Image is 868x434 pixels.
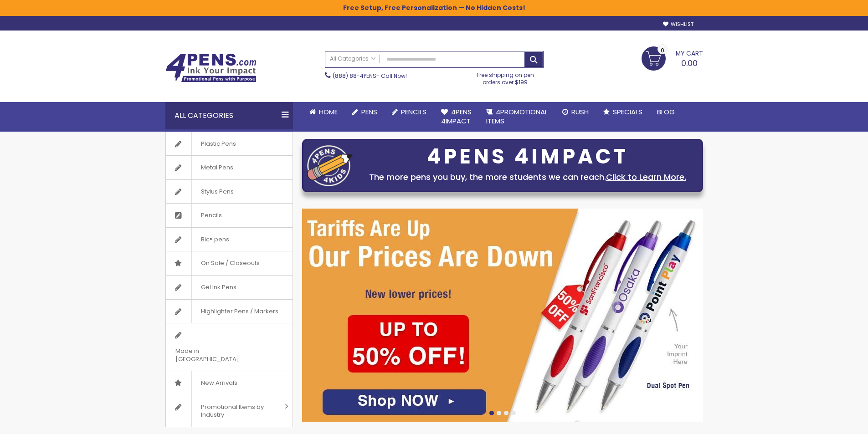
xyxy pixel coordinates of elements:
span: - Call Now! [333,72,407,80]
span: New Arrivals [191,371,247,395]
span: Made in [GEOGRAPHIC_DATA] [166,339,270,371]
a: 0.00 0 [642,46,703,69]
a: Gel Ink Pens [166,276,293,299]
a: Specials [596,102,650,122]
span: All Categories [330,55,375,62]
a: Plastic Pens [166,132,293,156]
a: Bic® pens [166,228,293,251]
a: New Arrivals [166,371,293,395]
a: Click to Learn More. [606,171,686,183]
a: Pencils [166,204,293,227]
span: Promotional Items by Industry [191,395,282,427]
a: Rush [555,102,596,122]
img: 4Pens Custom Pens and Promotional Products [165,53,257,82]
span: Gel Ink Pens [191,276,246,299]
span: 0.00 [681,57,698,69]
a: Pens [345,102,385,122]
a: (888) 88-4PENS [333,72,376,80]
span: Pencils [191,204,231,227]
span: 0 [661,46,664,55]
a: Made in [GEOGRAPHIC_DATA] [166,323,293,371]
a: Metal Pens [166,156,293,179]
span: Highlighter Pens / Markers [191,300,288,323]
span: On Sale / Closeouts [191,251,269,275]
span: Blog [657,107,675,117]
img: four_pen_logo.png [307,145,353,186]
span: 4Pens 4impact [441,107,472,126]
a: Stylus Pens [166,180,293,204]
a: 4PROMOTIONALITEMS [479,102,555,132]
span: Plastic Pens [191,132,245,156]
span: Bic® pens [191,228,238,251]
a: Home [302,102,345,122]
span: 4PROMOTIONAL ITEMS [486,107,548,126]
img: /cheap-promotional-products.html [302,209,703,422]
a: On Sale / Closeouts [166,251,293,275]
div: 4PENS 4IMPACT [357,147,698,166]
span: Stylus Pens [191,180,243,204]
div: The more pens you buy, the more students we can reach. [357,171,698,184]
a: Blog [650,102,682,122]
span: Rush [571,107,589,117]
span: Home [319,107,338,117]
span: Metal Pens [191,156,242,179]
a: Highlighter Pens / Markers [166,300,293,323]
a: 4Pens4impact [434,102,479,132]
span: Pens [361,107,377,117]
a: Wishlist [663,21,693,28]
div: All Categories [165,102,293,129]
a: All Categories [325,51,380,66]
span: Pencils [401,107,426,117]
div: Free shipping on pen orders over $199 [467,68,544,86]
span: Specials [613,107,642,117]
a: Promotional Items by Industry [166,395,293,427]
a: Pencils [385,102,434,122]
